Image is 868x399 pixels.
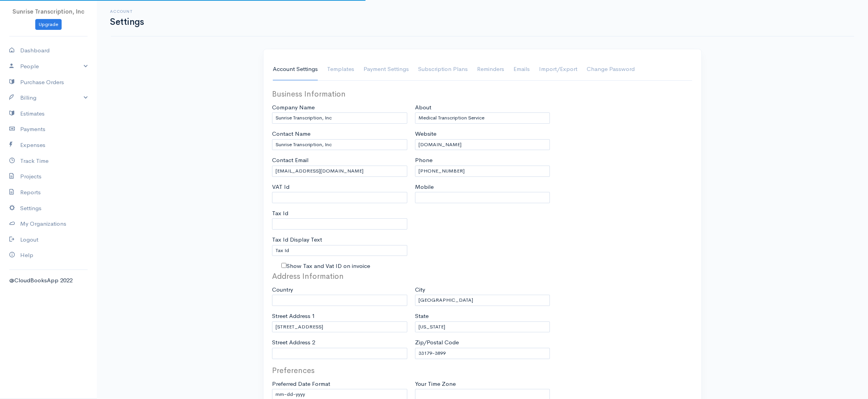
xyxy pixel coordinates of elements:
label: About [415,103,431,112]
label: Street Address 2 [272,338,315,347]
label: Your Time Zone [415,380,456,389]
label: Street Address 1 [272,312,315,321]
span: Sunrise Transcription, Inc [12,8,84,15]
legend: Address Information [272,271,407,282]
a: Payment Settings [363,59,409,80]
label: Country [272,285,293,294]
label: Zip/Postal Code [415,338,459,347]
a: Emails [513,59,530,80]
label: Mobile [415,183,434,192]
label: Phone [415,156,432,165]
legend: Business Information [272,88,407,100]
label: Tax Id [272,209,288,218]
a: Account Settings [273,59,318,80]
label: VAT Id [272,183,289,192]
legend: Preferences [272,365,407,377]
h1: Settings [110,17,144,27]
label: Contact Name [272,130,310,138]
label: Company Name [272,103,315,112]
a: Templates [327,59,354,80]
label: State [415,312,429,321]
a: Upgrade [35,19,62,30]
div: @CloudBooksApp 2022 [9,276,88,285]
a: Import/Export [539,59,577,80]
label: Show Tax and Vat ID on invoice [286,262,370,271]
a: Reminders [477,59,504,80]
label: Website [415,130,436,138]
label: Contact Email [272,156,308,165]
label: City [415,285,425,294]
label: Preferred Date Format [272,380,330,389]
a: Change Password [587,59,635,80]
a: Subscription Plans [418,59,468,80]
h6: Account [110,9,144,14]
label: Tax Id Display Text [272,235,322,244]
